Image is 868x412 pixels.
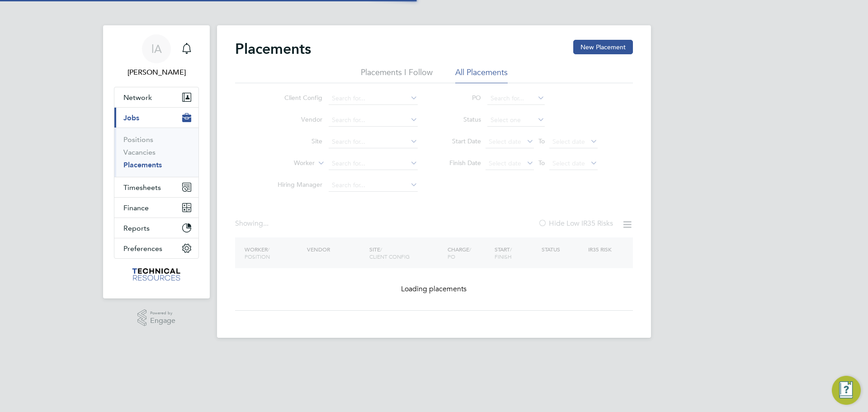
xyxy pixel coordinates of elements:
span: Timesheets [123,183,161,192]
div: Jobs [114,128,198,177]
button: Jobs [114,108,198,128]
span: Reports [123,224,150,232]
a: Positions [123,135,153,144]
button: Finance [114,198,198,218]
img: technicalresources-logo-retina.png [131,268,182,282]
a: Vacancies [123,148,156,156]
span: lauren Alldis [114,67,199,78]
span: Engage [150,317,175,325]
span: lA [151,43,162,55]
label: Hide Low IR35 Risks [538,219,613,228]
li: Placements I Follow [361,67,433,83]
h2: Placements [235,40,311,58]
a: Powered byEngage [137,309,176,327]
span: Finance [123,204,149,212]
span: Network [123,93,152,102]
button: Network [114,87,198,107]
button: New Placement [573,40,633,54]
button: Reports [114,218,198,238]
a: Go to home page [114,268,199,282]
button: Timesheets [114,177,198,197]
span: Powered by [150,309,175,317]
span: Jobs [123,114,139,122]
button: Engage Resource Center [832,376,861,405]
nav: Main navigation [103,25,210,298]
button: Preferences [114,238,198,258]
a: lA[PERSON_NAME] [114,34,199,78]
span: ... [263,219,269,228]
div: Showing [235,219,270,228]
li: All Placements [455,67,508,83]
span: Preferences [123,244,162,253]
a: Placements [123,161,162,169]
